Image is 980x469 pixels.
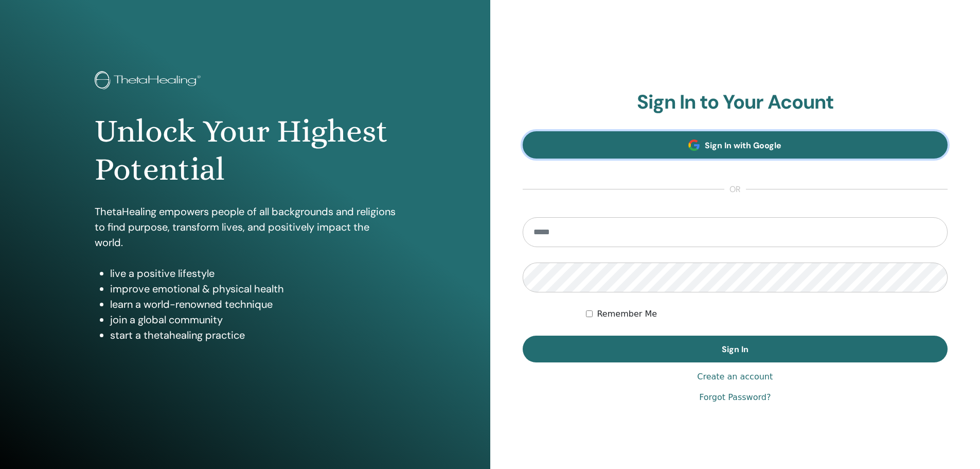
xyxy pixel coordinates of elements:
[95,112,396,189] h1: Unlock Your Highest Potential
[586,308,948,320] div: Keep me authenticated indefinitely or until I manually logout
[523,131,948,159] a: Sign In with Google
[110,297,396,312] li: learn a world-renowned technique
[523,336,948,362] button: Sign In
[110,281,396,297] li: improve emotional & physical health
[697,371,773,383] a: Create an account
[699,391,771,404] a: Forgot Password?
[110,266,396,281] li: live a positive lifestyle
[95,204,396,250] p: ThetaHealing empowers people of all backgrounds and religions to find purpose, transform lives, a...
[597,308,657,320] label: Remember Me
[110,312,396,327] li: join a global community
[523,91,948,114] h2: Sign In to Your Acount
[724,183,746,196] span: or
[110,327,396,343] li: start a thetahealing practice
[722,344,749,355] span: Sign In
[705,140,781,151] span: Sign In with Google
